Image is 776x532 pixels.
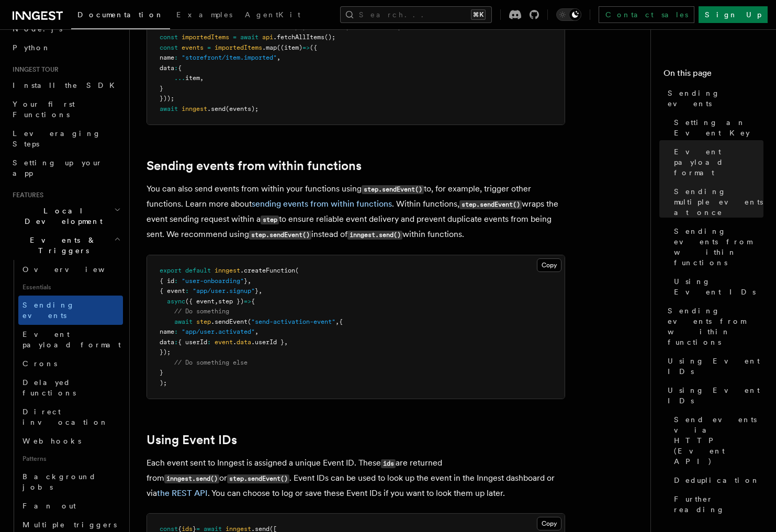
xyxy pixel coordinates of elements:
[23,265,130,274] span: Overview
[668,305,763,347] span: Sending events from within functions
[174,64,178,72] span: :
[174,74,185,82] span: ...
[174,318,193,325] span: await
[174,308,229,315] span: // Do something
[459,200,522,209] code: step.sendEvent()
[174,277,178,285] span: :
[160,338,174,346] span: data
[277,44,302,51] span: ((item)
[207,338,211,346] span: :
[18,467,123,496] a: Background jobs
[18,354,123,373] a: Crons
[255,328,258,335] span: ,
[18,296,123,325] a: Sending events
[170,3,239,28] a: Examples
[670,222,763,272] a: Sending events from within functions
[18,402,123,432] a: Direct invocation
[218,298,244,305] span: step })
[8,206,114,227] span: Local Development
[18,496,123,515] a: Fan out
[167,298,185,305] span: async
[226,105,258,112] span: (events);
[182,328,255,335] span: "app/user.activated"
[147,182,565,242] p: You can also send events from within your functions using to, for example, trigger other function...
[178,338,207,346] span: { userId
[13,159,103,177] span: Setting up your app
[200,74,204,82] span: ,
[160,33,178,41] span: const
[8,124,123,153] a: Leveraging Steps
[262,44,277,51] span: .map
[347,231,402,240] code: inngest.send()
[18,373,123,402] a: Delayed functions
[674,146,763,178] span: Event payload format
[182,277,244,285] span: "user-onboarding"
[237,338,251,346] span: data
[215,298,218,305] span: ,
[185,74,200,82] span: item
[157,488,208,498] a: the REST API
[670,471,763,490] a: Deduplication
[670,490,763,519] a: Further reading
[8,76,123,95] a: Install the SDK
[381,459,396,468] code: ids
[674,414,763,467] span: Send events via HTTP (Event API)
[258,287,262,295] span: ,
[8,65,59,74] span: Inngest tour
[182,44,204,51] span: events
[670,142,763,182] a: Event payload format
[13,43,51,52] span: Python
[227,474,289,483] code: step.sendEvent()
[674,117,763,138] span: Setting an Event Key
[23,472,96,491] span: Background jobs
[13,81,121,89] span: Install the SDK
[160,44,178,51] span: const
[362,185,424,194] code: step.sendEvent()
[23,301,75,320] span: Sending events
[252,199,392,209] a: sending events from within functions
[185,267,211,274] span: default
[23,408,108,426] span: Direct invocation
[174,359,248,366] span: // Do something else
[556,8,581,21] button: Toggle dark mode
[668,356,763,377] span: Using Event IDs
[670,182,763,222] a: Sending multiple events at once
[471,9,486,20] kbd: ⌘K
[23,437,81,445] span: Webhooks
[674,475,760,485] span: Deduplication
[537,258,561,272] button: Copy
[174,338,178,346] span: :
[233,33,237,41] span: =
[23,502,76,510] span: Fan out
[663,381,763,410] a: Using Event IDs
[251,298,255,305] span: {
[23,330,121,349] span: Event payload format
[599,6,694,23] a: Contact sales
[160,54,174,61] span: name
[674,226,763,268] span: Sending events from within functions
[670,410,763,471] a: Send events via HTTP (Event API)
[8,235,114,256] span: Events & Triggers
[324,33,335,41] span: ();
[196,318,211,325] span: step
[699,6,768,23] a: Sign Up
[160,287,185,295] span: { event
[160,348,171,356] span: });
[8,95,123,124] a: Your first Functions
[147,456,565,501] p: Each event sent to Inngest is assigned a unique Event ID. These are returned from or . Event IDs ...
[8,191,43,199] span: Features
[13,129,101,148] span: Leveraging Steps
[18,260,123,279] a: Overview
[182,54,277,61] span: "storefront/item.imported"
[244,298,251,305] span: =>
[182,105,207,112] span: inngest
[185,298,215,305] span: ({ event
[244,277,248,285] span: }
[273,33,324,41] span: .fetchAllItems
[295,267,299,274] span: (
[77,10,164,19] span: Documentation
[339,318,343,325] span: {
[284,338,288,346] span: ,
[147,159,362,173] a: Sending events from within functions
[663,67,763,84] h4: On this page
